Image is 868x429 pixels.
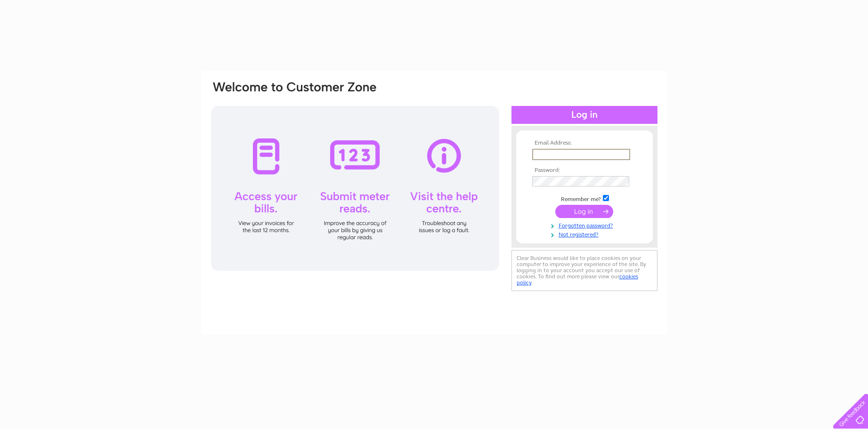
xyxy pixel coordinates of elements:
input: Submit [555,205,613,218]
a: Forgotten password? [532,220,639,229]
a: Not registered? [532,229,639,238]
th: Password: [530,167,639,174]
a: cookies policy [517,273,638,286]
div: Clear Business would like to place cookies on your computer to improve your experience of the sit... [511,250,657,291]
td: Remember me? [530,194,639,203]
th: Email Address: [530,140,639,146]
